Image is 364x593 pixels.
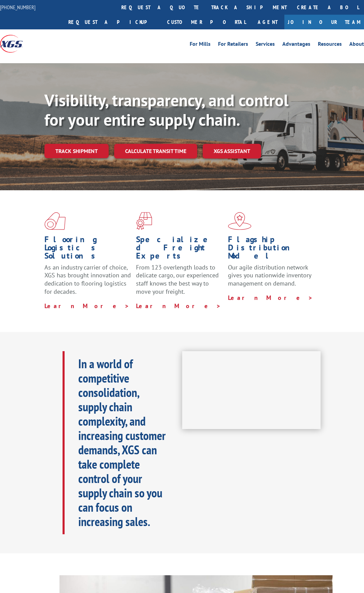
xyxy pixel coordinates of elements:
[44,302,130,310] a: Learn More >
[63,15,162,29] a: Request a pickup
[228,235,314,263] h1: Flagship Distribution Model
[256,41,275,49] a: Services
[218,41,248,49] a: For Retailers
[44,235,131,263] h1: Flooring Logistics Solutions
[251,15,284,29] a: Agent
[228,212,252,230] img: xgs-icon-flagship-distribution-model-red
[228,294,313,302] a: Learn More >
[44,144,109,158] a: Track shipment
[136,263,223,302] p: From 123 overlength loads to delicate cargo, our experienced staff knows the best way to move you...
[44,89,288,130] b: Visibility, transparency, and control for your entire supply chain.
[203,144,261,158] a: XGS ASSISTANT
[182,351,321,429] iframe: XGS Logistics Solutions
[136,235,223,263] h1: Specialized Freight Experts
[349,41,364,49] a: About
[318,41,342,49] a: Resources
[190,41,211,49] a: For Mills
[78,356,166,529] b: In a world of competitive consolidation, supply chain complexity, and increasing customer demands...
[282,41,310,49] a: Advantages
[284,15,364,29] a: Join Our Team
[114,144,197,158] a: Calculate transit time
[44,212,66,230] img: xgs-icon-total-supply-chain-intelligence-red
[44,263,131,295] span: As an industry carrier of choice, XGS has brought innovation and dedication to flooring logistics...
[228,263,311,288] span: Our agile distribution network gives you nationwide inventory management on demand.
[162,15,251,29] a: Customer Portal
[136,302,221,310] a: Learn More >
[136,212,152,230] img: xgs-icon-focused-on-flooring-red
